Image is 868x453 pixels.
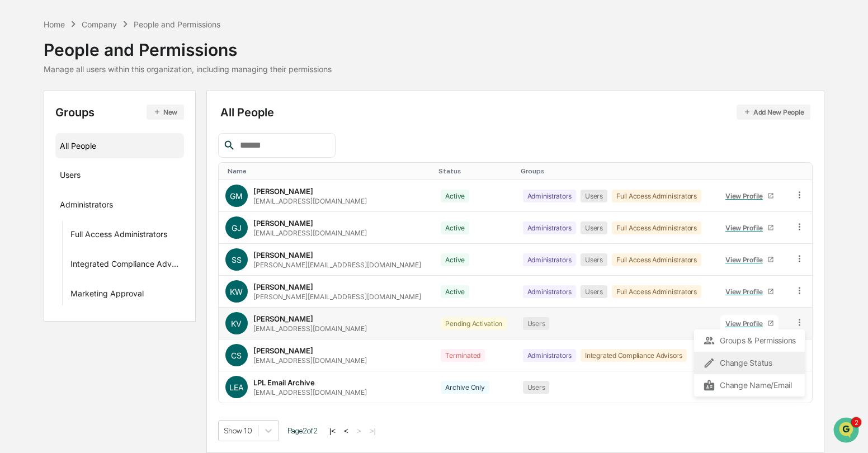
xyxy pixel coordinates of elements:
span: [DATE] [99,182,122,191]
div: Administrators [523,285,577,298]
div: Full Access Administrators [612,285,701,298]
div: [PERSON_NAME] [253,282,313,291]
div: Users [523,381,550,394]
div: [PERSON_NAME] [253,314,313,323]
p: How can we help? [11,23,204,41]
div: All People [60,136,180,155]
a: 🗄️Attestations [77,224,143,244]
div: Groups & Permissions [703,334,796,347]
div: Full Access Administrators [612,253,701,266]
input: Clear [29,51,185,63]
div: Administrators [523,190,577,202]
a: View Profile [720,315,779,332]
span: [DATE] [99,152,122,161]
div: Active [441,285,469,298]
div: Home [44,20,65,29]
div: Users [581,285,607,298]
div: Archive Only [441,381,489,394]
div: [EMAIL_ADDRESS][DOMAIN_NAME] [253,324,367,333]
span: [PERSON_NAME] [35,152,91,161]
div: People and Permissions [44,31,332,60]
div: [PERSON_NAME][EMAIL_ADDRESS][DOMAIN_NAME] [253,292,421,301]
a: 🔎Data Lookup [7,246,75,266]
div: [PERSON_NAME][EMAIL_ADDRESS][DOMAIN_NAME] [253,261,421,269]
div: [EMAIL_ADDRESS][DOMAIN_NAME] [253,388,367,397]
button: See all [173,122,204,135]
div: [PERSON_NAME] [253,346,313,355]
div: Change Status [703,356,796,370]
div: Users [523,317,550,330]
div: Toggle SortBy [718,167,783,175]
button: |< [326,426,339,436]
a: View Profile [720,251,779,268]
button: Add New People [737,105,811,120]
img: 8933085812038_c878075ebb4cc5468115_72.jpg [23,86,44,106]
div: Administrators [523,349,577,362]
span: LEA [229,383,244,392]
div: View Profile [725,319,767,328]
img: 1746055101610-c473b297-6a78-478c-a979-82029cc54cd1 [22,153,31,162]
div: Users [60,170,81,183]
div: [EMAIL_ADDRESS][DOMAIN_NAME] [253,229,367,237]
div: [PERSON_NAME] [253,219,313,228]
div: Administrators [523,221,577,234]
span: • [93,182,97,191]
div: Full Access Administrators [70,229,167,243]
div: 🖐️ [11,230,20,239]
div: [PERSON_NAME] [253,251,313,259]
div: Integrated Compliance Advisors [70,259,180,272]
button: Start new chat [190,89,204,102]
div: Marketing Approval [70,289,144,302]
div: Full Access Administrators [612,190,701,202]
div: Full Access Administrators [612,221,701,234]
span: KW [230,287,243,296]
div: Past conversations [11,124,75,133]
div: Groups [55,105,184,120]
div: Toggle SortBy [521,167,710,175]
button: >| [366,426,379,436]
div: Company [82,20,117,29]
div: Administrators [60,200,113,213]
div: People and Permissions [134,20,220,29]
button: New [147,105,184,120]
div: Administrators [523,253,577,266]
span: Pylon [111,277,135,286]
div: 🗄️ [81,230,90,239]
span: • [93,152,97,161]
img: 1746055101610-c473b297-6a78-478c-a979-82029cc54cd1 [22,183,31,192]
div: Change Name/Email [703,379,796,392]
span: Preclearance [22,229,72,240]
div: View Profile [725,256,767,264]
div: Users [581,253,607,266]
a: View Profile [720,187,779,205]
div: Integrated Compliance Advisors [581,349,687,362]
div: Manage all users within this organization, including managing their permissions [44,64,332,74]
img: Jack Rasmussen [11,141,29,159]
a: View Profile [720,283,779,300]
div: [EMAIL_ADDRESS][DOMAIN_NAME] [253,197,367,205]
span: [PERSON_NAME] [35,182,91,191]
div: All People [220,105,811,120]
span: KV [231,319,242,328]
div: Start new chat [50,86,183,97]
a: Powered byPylon [79,277,135,286]
img: 1746055101610-c473b297-6a78-478c-a979-82029cc54cd1 [11,86,31,106]
div: Toggle SortBy [438,167,511,175]
span: GJ [232,223,242,233]
img: Jack Rasmussen [11,172,29,190]
a: View Profile [720,219,779,237]
span: Attestations [92,229,139,240]
span: SS [232,255,242,265]
div: 🔎 [11,251,20,260]
span: Data Lookup [22,250,70,261]
div: Active [441,221,469,234]
div: [EMAIL_ADDRESS][DOMAIN_NAME] [253,356,367,365]
span: Page 2 of 2 [287,426,318,435]
div: Toggle SortBy [228,167,430,175]
div: Toggle SortBy [796,167,808,175]
div: Users [581,221,607,234]
button: > [353,426,365,436]
div: View Profile [725,224,767,232]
